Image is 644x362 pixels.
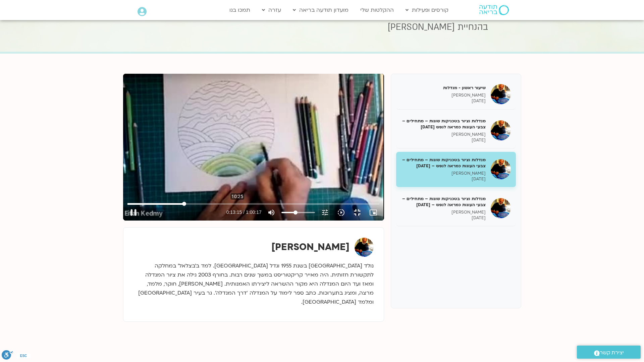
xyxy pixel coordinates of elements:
a: קורסים ופעילות [402,4,452,16]
img: מנדלות וציור בטכניקות שונות – מתחילים – צבעי העונות כמראה לנפש 15.7.25 [491,120,511,140]
h5: מנדלות וציור בטכניקות שונות – מתחילים – צבעי העונות כמראה לנפש [DATE] [401,118,486,130]
h5: שיעור ראשון - מנדלות [401,85,486,91]
img: שיעור ראשון - מנדלות [491,84,511,104]
img: תודעה בריאה [479,5,509,15]
h5: מנדלות וציור בטכניקות שונות – מתחילים – צבעי העונות כמראה לנפש – [DATE] [401,196,486,208]
p: [DATE] [401,98,486,104]
a: יצירת קשר [577,346,641,359]
span: יצירת קשר [600,348,624,357]
span: בהנחיית [458,21,488,33]
p: [PERSON_NAME] [401,93,486,98]
a: עזרה [259,4,284,16]
p: נולד [GEOGRAPHIC_DATA] בשנת 1955 וגדל [GEOGRAPHIC_DATA]. למד ב’בצלאל’ במחלקה לתקשורת חזותית. היה ... [133,261,374,307]
p: [DATE] [401,215,486,221]
p: [DATE] [401,137,486,143]
img: מנדלות וציור בטכניקות שונות – מתחילים – צבעי העונות כמראה לנפש – 29/7/25 [491,198,511,218]
img: איתן קדמי [355,238,374,257]
strong: [PERSON_NAME] [271,241,350,253]
a: ההקלטות שלי [357,4,397,16]
p: [DATE] [401,176,486,182]
p: [PERSON_NAME] [401,132,486,137]
a: תמכו בנו [226,4,254,16]
img: מנדלות וציור בטכניקות שונות – מתחילים – צבעי העונות כמראה לנפש – 22/7/25 [491,159,511,179]
h5: מנדלות וציור בטכניקות שונות – מתחילים – צבעי העונות כמראה לנפש – [DATE] [401,157,486,169]
a: מועדון תודעה בריאה [289,4,352,16]
p: [PERSON_NAME] [401,171,486,176]
p: [PERSON_NAME] [401,209,486,215]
